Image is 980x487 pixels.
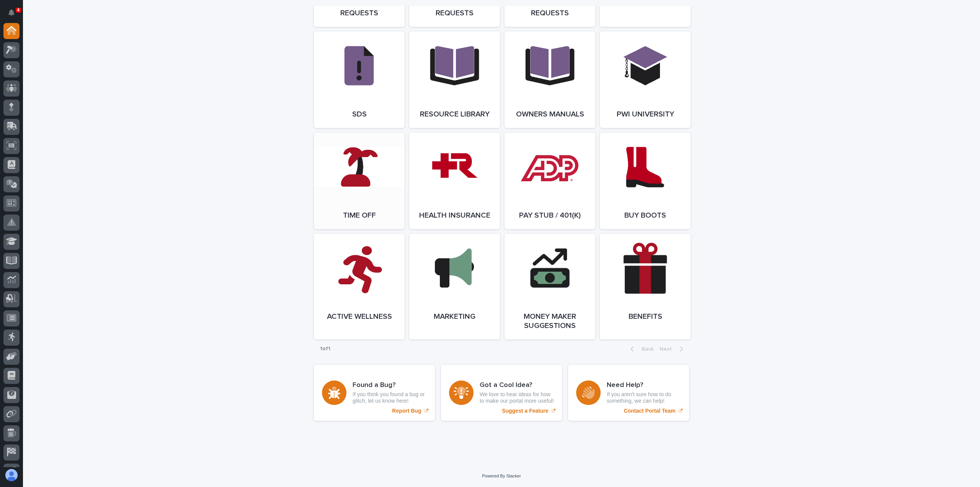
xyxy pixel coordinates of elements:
[392,408,421,414] p: Report Bug
[353,381,427,390] h3: Found a Bug?
[505,133,595,229] a: Pay Stub / 401(k)
[353,391,427,404] p: If you think you found a bug or glitch, let us know here!
[314,31,405,128] a: SDS
[480,391,554,404] p: We love to hear ideas for how to make our portal more useful!
[505,31,595,128] a: Owners Manuals
[600,31,691,128] a: PWI University
[607,381,681,390] h3: Need Help?
[314,234,405,339] a: Active Wellness
[441,365,562,421] a: Suggest a Feature
[657,346,689,353] button: Next
[314,133,405,229] a: Time Off
[568,365,689,421] a: Contact Portal Team
[660,346,676,352] span: Next
[505,234,595,339] a: Money Maker Suggestions
[637,346,653,352] span: Back
[624,408,675,414] p: Contact Portal Team
[624,346,657,353] button: Back
[17,7,20,13] p: 4
[482,474,521,478] a: Powered By Stacker
[480,381,554,390] h3: Got a Cool Idea?
[3,5,20,21] button: Notifications
[600,133,691,229] a: Buy Boots
[409,31,500,128] a: Resource Library
[409,133,500,229] a: Health Insurance
[3,467,20,483] button: users-avatar
[600,234,691,339] a: Benefits
[314,365,435,421] a: Report Bug
[607,391,681,404] p: If you aren't sure how to do something, we can help!
[409,234,500,339] a: Marketing
[10,9,20,21] div: Notifications4
[502,408,548,414] p: Suggest a Feature
[314,339,336,358] p: 1 of 1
